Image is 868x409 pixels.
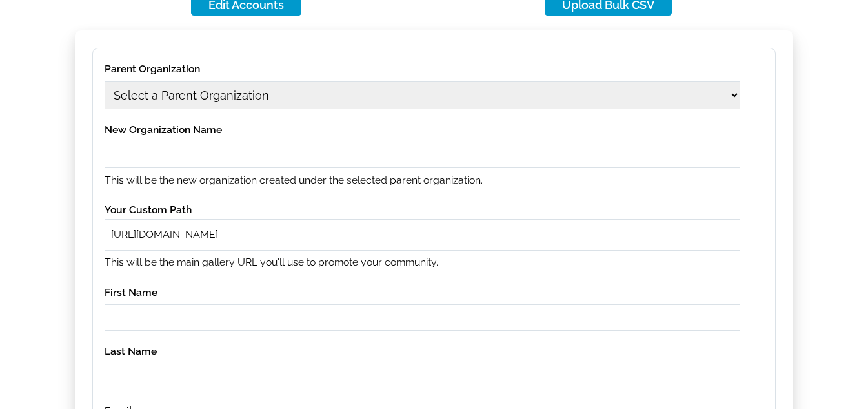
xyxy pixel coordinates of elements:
[105,121,740,139] label: New Organization Name
[105,342,740,361] label: Last Name
[105,253,740,271] p: This will be the main gallery URL you'll use to promote your community.
[105,60,740,78] label: Parent Organization
[111,225,218,244] span: [URL][DOMAIN_NAME]
[105,171,740,189] p: This will be the new organization created under the selected parent organization.
[105,201,740,219] label: Your Custom Path
[105,284,740,302] label: First Name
